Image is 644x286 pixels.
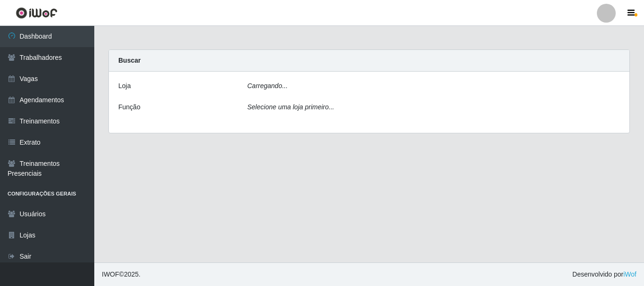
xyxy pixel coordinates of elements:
span: Desenvolvido por [572,270,636,279]
span: IWOF [102,270,119,278]
label: Função [118,102,140,112]
i: Carregando... [248,82,288,90]
img: CoreUI Logo [16,7,58,19]
strong: Buscar [118,57,140,64]
i: Selecione uma loja primeiro... [248,103,334,111]
label: Loja [118,81,131,91]
a: iWof [623,270,636,278]
span: © 2025 . [102,270,140,279]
